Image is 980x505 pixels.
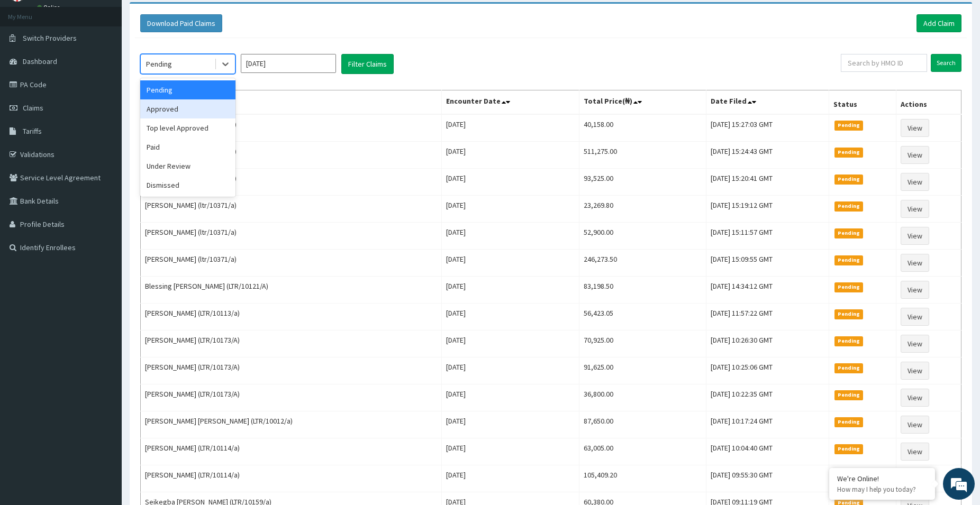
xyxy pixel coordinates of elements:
td: [PERSON_NAME] (LTR/10113/a) [141,304,442,330]
textarea: Type your message and hit 'Enter' [5,289,202,326]
td: [PERSON_NAME] (ltr/10371/a) [141,169,442,196]
span: Pending [834,255,864,265]
td: [PERSON_NAME] (ltr/10371/a) [141,142,442,169]
div: Minimize live chat window [174,5,199,31]
td: [DATE] [442,411,579,438]
div: Under Review [140,157,235,176]
td: 23,269.80 [579,196,706,223]
a: Online [37,4,62,11]
td: [DATE] [442,438,579,465]
a: View [901,200,929,218]
td: 87,650.00 [579,411,706,438]
a: View [901,335,929,353]
td: [PERSON_NAME] (ltr/10371/a) [141,250,442,277]
td: 52,900.00 [579,223,706,250]
a: View [901,227,929,245]
td: [DATE] 15:19:12 GMT [706,196,829,223]
td: [DATE] 15:11:57 GMT [706,223,829,250]
td: [DATE] [442,330,579,357]
img: d_794563401_company_1708531726252_794563401 [20,53,43,79]
td: [DATE] 09:55:30 GMT [706,465,829,492]
td: Blessing [PERSON_NAME] (LTR/10121/A) [141,277,442,304]
td: 105,409.20 [579,465,706,492]
td: 246,273.50 [579,250,706,277]
th: Encounter Date [442,90,579,115]
th: Date Filed [706,90,829,115]
input: Select Month and Year [241,54,336,73]
td: [PERSON_NAME] (ltr/10371/a) [141,223,442,250]
span: Pending [834,175,864,184]
td: [DATE] 15:27:03 GMT [706,114,829,142]
a: View [901,389,929,407]
div: Pending [140,80,235,99]
td: 91,625.00 [579,357,706,384]
button: Filter Claims [341,54,394,74]
div: Dismissed [140,176,235,195]
p: How may I help you today? [837,485,927,494]
a: Add Claim [917,14,961,32]
a: View [901,146,929,164]
td: [DATE] [442,114,579,142]
input: Search [931,54,961,72]
input: Search by HMO ID [841,54,927,72]
span: Switch Providers [23,33,77,43]
td: [DATE] [442,304,579,330]
td: [DATE] 11:57:22 GMT [706,304,829,330]
div: Chat with us now [55,59,178,73]
span: Pending [834,309,864,319]
td: [DATE] 10:25:06 GMT [706,357,829,384]
td: [PERSON_NAME] (LTR/10173/A) [141,330,442,357]
a: View [901,443,929,461]
td: [DATE] 14:34:12 GMT [706,277,829,304]
td: [DATE] 10:22:35 GMT [706,384,829,411]
span: We're online! [61,133,146,240]
button: Download Paid Claims [140,14,222,32]
td: [DATE] 10:17:24 GMT [706,411,829,438]
a: View [901,281,929,299]
div: Top level Approved [140,118,235,137]
div: Approved [140,99,235,118]
span: Pending [834,148,864,157]
td: 40,158.00 [579,114,706,142]
span: Pending [834,390,864,400]
td: [DATE] [442,250,579,277]
a: View [901,119,929,137]
td: [DATE] [442,169,579,196]
td: 83,198.50 [579,277,706,304]
th: Actions [896,90,961,115]
a: View [901,362,929,380]
a: View [901,308,929,326]
div: We're Online! [837,474,927,483]
th: Status [829,90,896,115]
td: [PERSON_NAME] (LTR/10173/A) [141,357,442,384]
td: [DATE] [442,384,579,411]
td: 36,800.00 [579,384,706,411]
td: [PERSON_NAME] (LTR/10173/A) [141,384,442,411]
td: 63,005.00 [579,438,706,465]
td: 511,275.00 [579,142,706,169]
td: [PERSON_NAME] (ltr/10371/a) [141,114,442,142]
th: Name [141,90,442,115]
td: [DATE] [442,196,579,223]
td: [DATE] 10:26:30 GMT [706,330,829,357]
span: Pending [834,282,864,292]
span: Pending [834,201,864,211]
span: Pending [834,417,864,427]
a: View [901,254,929,272]
span: Pending [834,121,864,130]
td: [DATE] 15:24:43 GMT [706,142,829,169]
span: Claims [23,103,43,113]
td: [PERSON_NAME] (LTR/10114/a) [141,438,442,465]
div: Pending [146,59,172,69]
td: [DATE] [442,223,579,250]
span: Pending [834,444,864,454]
td: [PERSON_NAME] (ltr/10371/a) [141,196,442,223]
td: [PERSON_NAME] (LTR/10114/a) [141,465,442,492]
td: [DATE] [442,277,579,304]
td: 70,925.00 [579,330,706,357]
td: 56,423.05 [579,304,706,330]
td: [DATE] 15:20:41 GMT [706,169,829,196]
a: View [901,173,929,191]
div: Paid [140,137,235,157]
td: [DATE] [442,357,579,384]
